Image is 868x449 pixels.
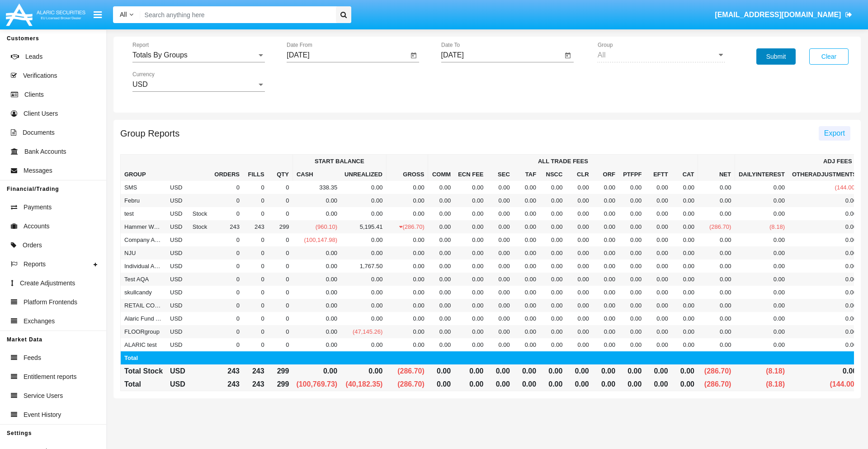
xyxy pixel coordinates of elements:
td: 0.00 [454,194,487,207]
td: 0.00 [428,325,454,338]
td: 0.00 [514,220,540,233]
td: 0.00 [454,246,487,260]
td: USD [166,207,189,220]
td: 0.00 [487,273,513,286]
span: All [120,11,127,18]
td: 0.00 [487,325,513,338]
td: 0.00 [566,233,592,246]
td: 0.00 [428,207,454,220]
td: 0.00 [645,220,671,233]
td: 0.00 [593,246,619,260]
td: Febru [121,194,167,207]
td: 0.00 [292,246,341,260]
h5: Group Reports [120,130,179,137]
td: 0.00 [540,207,566,220]
td: 0.00 [735,299,788,312]
th: Orders [211,155,243,181]
td: 0 [211,273,243,286]
span: Feeds [24,353,41,363]
td: 0.00 [593,312,619,325]
td: 0.00 [735,260,788,273]
td: 0.00 [341,207,386,220]
td: 0 [211,194,243,207]
td: 0.00 [698,181,735,194]
td: 0.00 [566,273,592,286]
td: 0.00 [566,286,592,299]
td: 0.00 [487,207,513,220]
td: 0.00 [292,260,341,273]
td: 0.00 [487,260,513,273]
td: 0 [243,273,268,286]
td: 0.00 [698,260,735,273]
td: 0.00 [341,181,386,194]
th: NSCC [540,168,566,181]
td: 0.00 [619,312,645,325]
td: 0.00 [593,220,619,233]
td: 0.00 [514,299,540,312]
td: USD [166,194,189,207]
td: 0.00 [341,299,386,312]
th: Comm [428,168,454,181]
td: 0.00 [454,233,487,246]
td: 0.00 [593,233,619,246]
td: 0.00 [386,273,428,286]
span: Totals By Groups [132,51,188,59]
td: 338.35 [292,181,341,194]
td: USD [166,233,189,246]
td: 0.00 [645,207,671,220]
td: 0.00 [487,220,513,233]
td: 0.00 [540,260,566,273]
td: Hammer Web Lite [121,220,167,233]
td: 0.00 [593,194,619,207]
td: 0.00 [454,220,487,233]
td: 0.00 [540,246,566,260]
td: USD [166,220,189,233]
td: 0.00 [619,233,645,246]
td: 0 [211,286,243,299]
td: test [121,207,167,220]
td: 0 [211,207,243,220]
td: 0.00 [566,220,592,233]
th: Gross [386,155,428,181]
td: 0.00 [487,233,513,246]
td: 0.00 [566,312,592,325]
td: 0 [268,181,293,194]
span: Clients [24,90,44,99]
th: Fills [243,155,268,181]
button: Clear [809,48,849,65]
td: USD [166,273,189,286]
td: 0.00 [292,273,341,286]
td: 0.00 [540,181,566,194]
td: 0.00 [341,194,386,207]
td: 0 [211,260,243,273]
td: 0.00 [788,207,860,220]
td: 0.00 [698,233,735,246]
td: skullcandy [121,286,167,299]
td: 0.00 [645,246,671,260]
td: 0.00 [619,181,645,194]
td: RETAIL COMPANIES [121,299,167,312]
td: 0 [243,286,268,299]
td: 0.00 [788,273,860,286]
td: 0.00 [672,194,698,207]
span: Create Adjustments [20,279,75,288]
td: 0 [268,246,293,260]
a: All [113,10,140,19]
td: 0.00 [619,299,645,312]
td: 0.00 [672,299,698,312]
td: 0.00 [292,325,341,338]
td: 0.00 [672,260,698,273]
span: Leads [25,52,42,61]
td: 0 [268,233,293,246]
td: 0.00 [428,246,454,260]
th: All Trade Fees [428,155,698,168]
td: 0.00 [735,181,788,194]
td: 0.00 [540,220,566,233]
th: Qty [268,155,293,181]
td: 0 [268,273,293,286]
td: 0.00 [619,286,645,299]
td: 0.00 [454,207,487,220]
td: 0.00 [672,233,698,246]
td: 0.00 [514,273,540,286]
td: 0.00 [566,246,592,260]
